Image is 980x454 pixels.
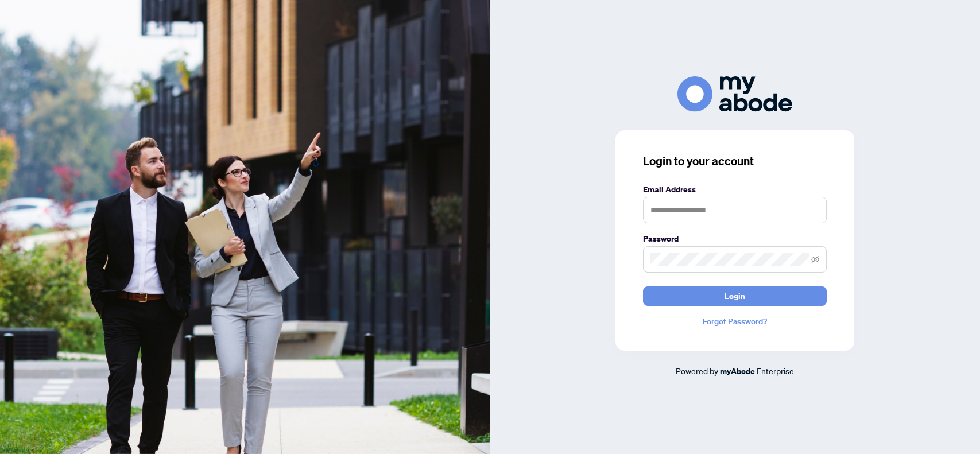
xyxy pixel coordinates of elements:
label: Password [643,232,827,245]
span: eye-invisible [811,255,819,263]
span: Powered by [676,366,718,376]
label: Email Address [643,183,827,196]
button: Login [643,286,827,306]
span: Login [725,287,745,305]
a: Forgot Password? [643,315,827,328]
span: Enterprise [757,366,794,376]
a: myAbode [720,365,755,378]
img: ma-logo [677,76,792,111]
h3: Login to your account [643,153,827,169]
